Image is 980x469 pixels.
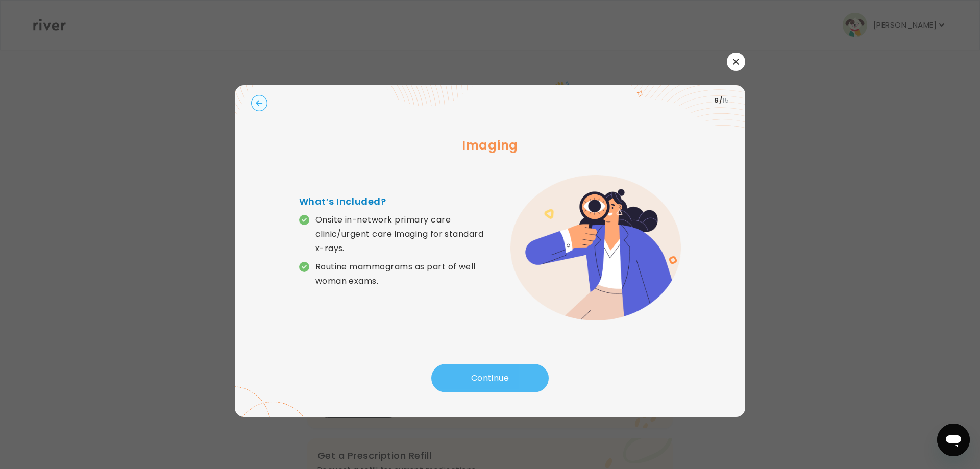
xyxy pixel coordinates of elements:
img: error graphic [510,175,681,321]
h3: Imaging [251,136,729,155]
p: Routine mammograms as part of well woman exams. [315,260,490,288]
iframe: Button to launch messaging window [937,424,970,456]
h4: What’s Included? [299,194,490,209]
button: Continue [431,364,549,392]
p: Onsite in-network primary care clinic/urgent care imaging for standard x-rays. [315,213,490,256]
